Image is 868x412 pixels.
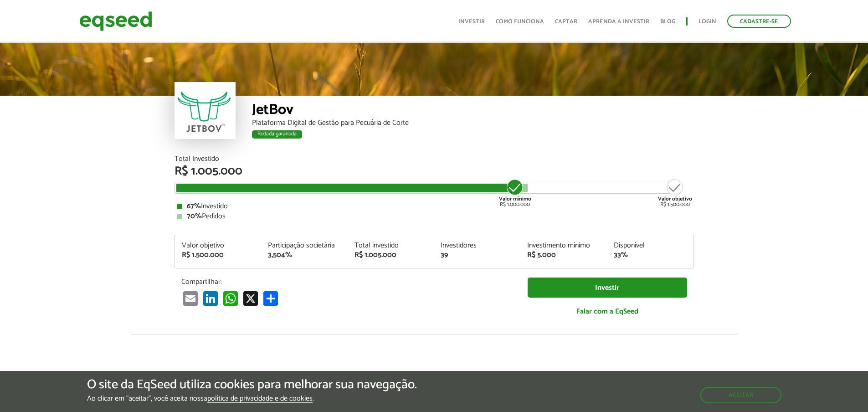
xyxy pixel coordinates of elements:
a: Blog [660,19,675,25]
a: Captar [555,19,577,25]
a: Investir [458,19,485,25]
div: JetBov [252,103,694,119]
a: política de privacidade e de cookies [207,395,313,403]
strong: 70% [187,210,202,222]
a: Como funciona [496,19,544,25]
a: LinkedIn [201,291,220,306]
div: Valor objetivo [182,242,255,249]
a: Email [181,291,200,306]
a: Login [699,19,716,25]
p: Ao clicar em "aceitar", você aceita nossa . [87,394,417,403]
a: Aprenda a investir [588,19,649,25]
div: Investidores [441,242,514,249]
strong: Valor objetivo [658,195,692,203]
a: Cadastre-se [727,15,791,28]
strong: 67% [187,200,201,212]
a: WhatsApp [221,291,240,306]
div: Disponível [614,242,687,249]
img: EqSeed [79,9,152,33]
button: Aceitar [700,387,781,403]
div: 39 [441,252,514,259]
div: R$ 1.500.000 [182,252,255,259]
a: X [241,291,260,306]
div: Pedidos [177,213,692,220]
div: R$ 1.500.000 [658,178,692,207]
div: Investimento mínimo [527,242,600,249]
div: Participação societária [268,242,341,249]
a: Compartilhar [262,291,280,306]
a: Falar com a EqSeed [528,302,687,321]
a: Investir [528,278,687,298]
div: Investido [177,203,692,210]
div: 33% [614,252,687,259]
strong: Valor mínimo [499,195,531,203]
div: Rodada garantida [252,130,302,139]
div: R$ 1.005.000 [354,252,427,259]
div: R$ 5.000 [527,252,600,259]
div: 3,504% [268,252,341,259]
h5: O site da EqSeed utiliza cookies para melhorar sua navegação. [87,378,417,392]
div: R$ 1.005.000 [175,165,694,177]
p: Compartilhar: [181,278,514,286]
div: Total Investido [175,155,694,163]
div: Total investido [354,242,427,249]
div: Plataforma Digital de Gestão para Pecuária de Corte [252,119,694,127]
div: R$ 1.000.000 [498,178,532,207]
